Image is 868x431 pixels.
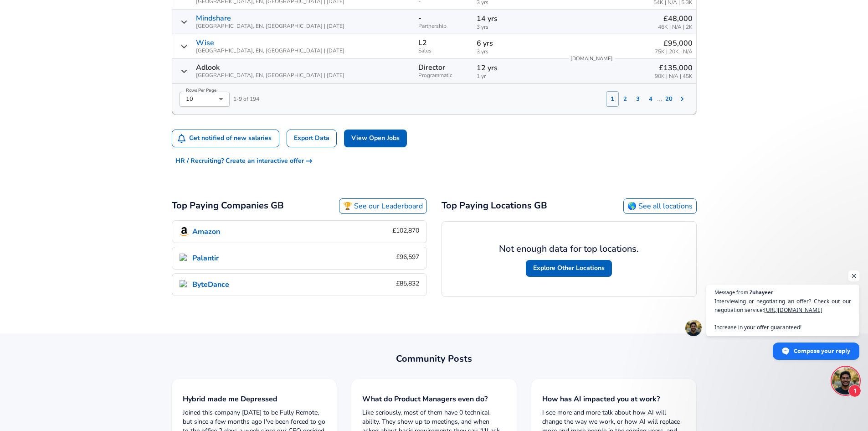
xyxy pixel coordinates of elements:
[418,23,469,29] span: Partnership
[287,130,337,147] a: Export Data
[750,290,773,295] span: Zuhayeer
[477,13,560,24] p: 14 yrs
[172,221,426,243] a: Amazon IconAmazon£102,870
[655,38,693,49] p: £95,000
[196,39,214,47] a: Wise
[848,384,861,397] span: 1
[655,62,693,73] p: £135,000
[714,297,851,332] span: Interviewing or negotiating an offer? Check out our negotiation service: Increase in your offer g...
[172,352,697,366] h2: Community Posts
[526,260,612,277] a: Explore Other Locations
[183,394,326,405] p: Hybrid made me Depressed
[477,73,560,79] span: 1 yr
[196,48,344,54] span: [GEOGRAPHIC_DATA], EN, [GEOGRAPHIC_DATA] | [DATE]
[442,198,547,214] h2: Top Paying Locations GB
[196,23,344,29] span: [GEOGRAPHIC_DATA], EN, [GEOGRAPHIC_DATA] | [DATE]
[477,38,560,49] p: 6 yrs
[477,49,560,55] span: 3 yrs
[619,91,632,107] button: 2
[192,253,219,264] p: Palantir
[499,242,639,256] h6: Not enough data for top locations.
[192,279,229,290] p: ByteDance
[172,274,426,296] a: ByteDance IconByteDance£85,832
[623,198,697,214] a: 🌎 See all locations
[542,394,686,405] p: How has AI impacted you at work?
[172,84,259,107] div: 1 - 9 of 194
[418,39,427,47] p: L2
[186,88,216,93] label: Rows Per Page
[192,226,220,237] p: Amazon
[396,253,419,264] div: £96,597
[658,13,693,24] p: £48,000
[175,156,312,167] span: HR / Recruiting? Create an interactive offer
[714,290,748,295] span: Message from
[172,198,284,214] h2: Top Paying Companies GB
[606,91,619,107] button: 1
[794,343,850,359] span: Compose your reply
[196,73,344,78] span: [GEOGRAPHIC_DATA], EN, [GEOGRAPHIC_DATA] | [DATE]
[392,226,419,237] div: £102,870
[477,62,560,73] p: 12 yrs
[344,130,407,147] a: View Open Jobs
[477,24,560,30] span: 3 yrs
[832,367,859,395] div: Open chat
[655,73,693,79] span: 90K | N/A | 45K
[196,63,220,72] p: Adlook
[180,92,230,107] div: 10
[418,73,469,78] span: Programmatic
[339,198,427,214] a: 🏆 See our Leaderboard
[396,279,419,290] div: £85,832
[644,91,657,107] button: 4
[658,24,693,30] span: 46K | N/A | 2K
[657,93,663,104] p: ...
[172,130,279,147] button: Get notified of new salaries
[362,394,506,405] p: What do Product Managers even do?
[180,227,189,236] img: Amazon Icon
[632,91,644,107] button: 3
[172,247,426,269] a: Palantir IconPalantir£96,597
[418,14,421,22] p: -
[172,153,316,170] button: HR / Recruiting? Create an interactive offer
[655,49,693,55] span: 75K | 20K | N/A
[418,63,445,72] p: Director
[418,48,469,54] span: Sales
[180,280,189,289] img: ByteDance Icon
[196,14,231,22] a: Mindshare
[180,254,189,263] img: Palantir Icon
[663,91,675,107] button: 20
